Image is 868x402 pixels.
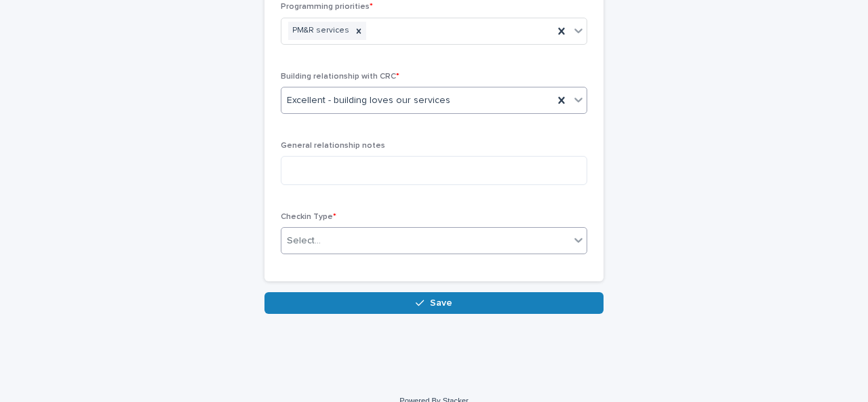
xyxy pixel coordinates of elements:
[287,234,321,248] div: Select...
[430,298,452,308] span: Save
[281,73,399,81] span: Building relationship with CRC
[281,213,336,221] span: Checkin Type
[281,142,385,150] span: General relationship notes
[287,94,450,108] span: Excellent - building loves our services
[288,22,351,40] div: PM&R services
[264,292,604,314] button: Save
[281,3,373,11] span: Programming priorities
